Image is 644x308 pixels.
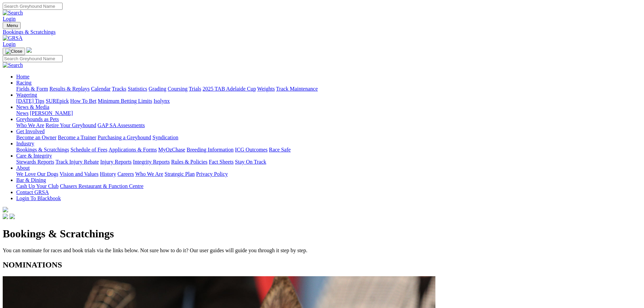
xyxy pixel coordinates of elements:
a: Login To Blackbook [16,195,61,201]
a: Vision and Values [59,171,98,177]
a: Fields & Form [16,86,48,92]
a: Statistics [128,86,147,92]
button: Toggle navigation [3,22,21,29]
a: News & Media [16,104,49,110]
a: Contact GRSA [16,189,49,195]
img: twitter.svg [9,214,15,219]
a: Grading [149,86,166,92]
a: Cash Up Your Club [16,183,58,189]
div: Get Involved [16,135,641,141]
a: Track Injury Rebate [55,159,99,165]
a: Login [3,41,16,47]
a: Become an Owner [16,135,56,140]
a: About [16,165,30,171]
a: Bookings & Scratchings [16,147,69,152]
a: Industry [16,141,34,146]
a: Greyhounds as Pets [16,116,59,122]
a: Applications & Forms [109,147,157,152]
a: Injury Reports [100,159,132,165]
a: Care & Integrity [16,153,52,159]
a: Strategic Plan [165,171,195,177]
a: Schedule of Fees [70,147,107,152]
a: Track Maintenance [276,86,318,92]
a: [DATE] Tips [16,98,44,104]
h2: NOMINATIONS [3,260,641,269]
a: Calendar [91,86,111,92]
a: MyOzChase [158,147,185,152]
a: GAP SA Assessments [98,122,145,128]
a: How To Bet [70,98,97,104]
a: Privacy Policy [196,171,228,177]
img: logo-grsa-white.png [26,47,32,53]
img: logo-grsa-white.png [3,207,8,212]
a: Rules & Policies [171,159,208,165]
a: Results & Replays [49,86,90,92]
a: Stay On Track [235,159,266,165]
button: Toggle navigation [3,48,25,55]
a: Minimum Betting Limits [98,98,152,104]
a: Stewards Reports [16,159,54,165]
div: Wagering [16,98,641,104]
a: Get Involved [16,128,45,134]
a: History [100,171,116,177]
a: Tracks [112,86,126,92]
a: We Love Our Dogs [16,171,58,177]
a: Wagering [16,92,37,98]
div: Bar & Dining [16,183,641,189]
a: Purchasing a Greyhound [98,135,151,140]
img: facebook.svg [3,214,8,219]
a: Syndication [152,135,178,140]
a: News [16,110,28,116]
img: Search [3,10,23,16]
a: Integrity Reports [133,159,170,165]
img: Close [5,49,22,54]
a: Coursing [168,86,188,92]
a: [PERSON_NAME] [30,110,73,116]
a: Who We Are [135,171,163,177]
a: Who We Are [16,122,44,128]
div: Industry [16,147,641,153]
a: Bookings & Scratchings [3,29,641,35]
a: Home [16,74,29,79]
a: Race Safe [269,147,290,152]
a: Retire Your Greyhound [46,122,96,128]
a: Weights [257,86,275,92]
p: You can nominate for races and book trials via the links below. Not sure how to do it? Our user g... [3,247,641,254]
img: GRSA [3,35,23,41]
input: Search [3,3,63,10]
a: Bar & Dining [16,177,46,183]
a: Breeding Information [187,147,234,152]
a: Careers [117,171,134,177]
div: News & Media [16,110,641,116]
a: 2025 TAB Adelaide Cup [202,86,256,92]
a: Isolynx [153,98,170,104]
a: Chasers Restaurant & Function Centre [60,183,143,189]
a: Trials [189,86,201,92]
h1: Bookings & Scratchings [3,228,641,240]
div: Greyhounds as Pets [16,122,641,128]
a: SUREpick [46,98,69,104]
a: Fact Sheets [209,159,234,165]
input: Search [3,55,63,62]
div: About [16,171,641,177]
a: Login [3,16,16,22]
a: ICG Outcomes [235,147,267,152]
a: Become a Trainer [58,135,96,140]
span: Menu [7,23,18,28]
a: Racing [16,80,31,86]
img: Search [3,62,23,68]
div: Racing [16,86,641,92]
div: Care & Integrity [16,159,641,165]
